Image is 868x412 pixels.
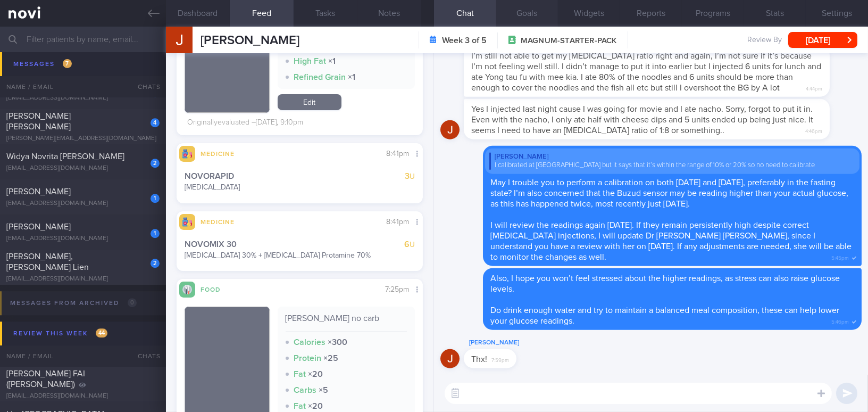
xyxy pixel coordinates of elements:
strong: 3 [405,172,410,180]
strong: × 20 [308,370,323,378]
strong: Week 3 of 5 [442,35,487,46]
span: 0 [128,298,137,307]
a: Edit [278,94,341,110]
span: [PERSON_NAME] [6,187,71,196]
div: 4 [151,118,160,127]
strong: Carbs [294,386,317,394]
span: 4:46pm [805,125,822,135]
span: 44 [96,328,107,337]
div: [PERSON_NAME] [464,336,548,349]
strong: Protein [294,354,322,362]
span: [PERSON_NAME] [201,34,299,47]
small: [MEDICAL_DATA] 30% + [MEDICAL_DATA] Protamine 70% [185,252,371,259]
div: 2 [151,159,160,168]
div: [EMAIL_ADDRESS][DOMAIN_NAME] [6,59,160,67]
small: U [410,241,415,249]
strong: Fat [294,402,306,410]
button: [DATE] [788,32,857,48]
strong: Calories [294,338,326,347]
span: [PERSON_NAME] [PERSON_NAME] [6,112,71,131]
span: I’m still not able to get my [MEDICAL_DATA] ratio right and again, I’m not sure if it’s because I... [471,52,821,92]
span: MAGNUM-STARTER-PACK [521,36,617,46]
span: 5:45pm [831,252,849,262]
div: Originally evaluated – [DATE], 9:10pm [187,118,303,128]
div: I calibrated at [GEOGRAPHIC_DATA] but it says that it’s within the range of 10% or 20% so no need... [489,161,855,170]
span: [PERSON_NAME] [6,223,71,231]
div: 2 [151,259,160,268]
span: [PERSON_NAME] [6,82,71,90]
strong: × 1 [348,73,356,81]
div: Messages from Archived [7,296,139,310]
span: 8:41pm [386,150,409,158]
div: 1 [151,88,160,97]
span: Review By [747,36,782,45]
span: Do drink enough water and try to maintain a balanced meal composition, these can help lower your ... [490,306,839,325]
div: [EMAIL_ADDRESS][DOMAIN_NAME] [6,200,160,208]
span: 7:25pm [385,286,409,293]
strong: × 300 [328,338,348,347]
div: Chats [123,345,166,367]
span: [PERSON_NAME] FAI ([PERSON_NAME]) [6,369,85,389]
strong: NOVOMIX 30 [185,240,237,249]
span: I will review the readings again [DATE]. If they remain persistently high despite correct [MEDICA... [490,221,852,261]
span: May I trouble you to perform a calibration on both [DATE] and [DATE], preferably in the fasting s... [490,178,848,208]
strong: High Fat [294,57,327,65]
span: 5:46pm [831,316,849,326]
div: [EMAIL_ADDRESS][DOMAIN_NAME] [6,164,160,172]
div: [EMAIL_ADDRESS][DOMAIN_NAME] [6,235,160,243]
strong: × 1 [329,57,336,65]
strong: × 5 [319,386,329,394]
div: 1 [151,194,160,203]
strong: × 20 [308,402,323,410]
span: [PERSON_NAME], [PERSON_NAME] Lien [6,252,89,271]
div: [EMAIL_ADDRESS][DOMAIN_NAME] [6,392,160,400]
small: [MEDICAL_DATA] [185,184,240,191]
strong: × 25 [324,354,339,362]
strong: NOVORAPID [185,172,234,180]
div: [PERSON_NAME][EMAIL_ADDRESS][DOMAIN_NAME] [6,135,160,143]
div: 1 [151,229,160,238]
div: 1 [151,53,160,62]
small: U [410,173,415,180]
span: Yes I injected last night cause I was going for movie and I ate nacho. Sorry, forgot to put it in... [471,105,813,135]
div: [PERSON_NAME] [489,153,855,161]
div: [EMAIL_ADDRESS][DOMAIN_NAME] [6,275,160,283]
div: [EMAIL_ADDRESS][DOMAIN_NAME] [6,94,160,102]
strong: Refined Grain [294,73,346,81]
strong: 6 [404,240,410,249]
span: Widya Novrita [PERSON_NAME] [6,152,124,161]
div: Medicine [195,217,238,226]
div: Food [195,284,238,293]
div: Medicine [195,149,238,158]
div: Review this week [11,326,110,341]
strong: Fat [294,370,306,378]
span: 7:59pm [491,354,509,364]
span: 4:44pm [806,83,822,93]
span: 8:41pm [386,218,409,226]
span: Also, I hope you won’t feel stressed about the higher readings, as stress can also raise glucose ... [490,274,840,293]
span: Thx! [471,355,487,364]
div: [PERSON_NAME] no carb [286,313,407,332]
